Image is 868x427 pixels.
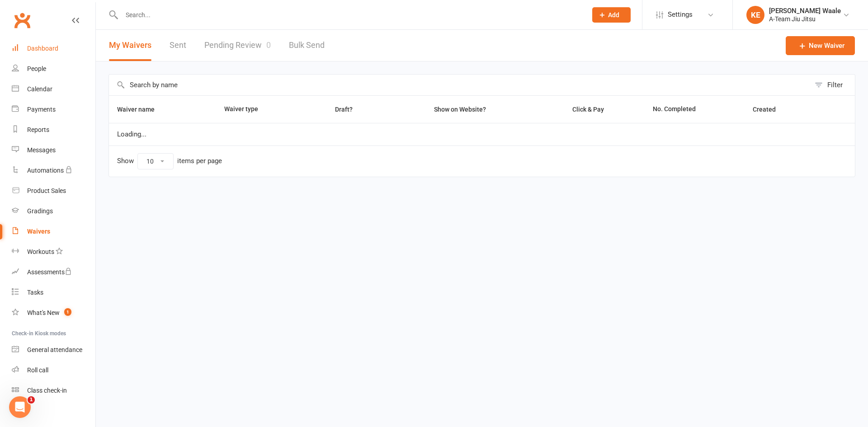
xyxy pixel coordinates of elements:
div: Class check-in [27,387,67,394]
div: Show [117,153,222,169]
span: 0 [266,40,271,50]
a: Product Sales [12,181,95,201]
a: Payments [12,99,95,120]
a: People [12,59,95,79]
div: Tasks [27,289,43,296]
a: Clubworx [11,9,33,32]
div: A-Team Jiu Jitsu [769,15,841,23]
button: Click & Pay [564,104,614,115]
a: Messages [12,140,95,160]
span: 1 [64,308,71,316]
div: Waivers [27,228,50,235]
a: Waivers [12,221,95,242]
a: Dashboard [12,38,95,59]
span: Draft? [335,106,353,113]
div: Reports [27,126,49,133]
div: KE [746,6,764,24]
span: Add [608,11,619,19]
a: Gradings [12,201,95,221]
div: Calendar [27,85,52,93]
span: Show on Website? [434,106,486,113]
a: Calendar [12,79,95,99]
span: Created [753,106,786,113]
a: Bulk Send [289,30,325,61]
input: Search by name [109,75,810,95]
div: Roll call [27,366,48,374]
a: Tasks [12,282,95,303]
input: Search... [119,9,580,21]
a: Roll call [12,360,95,380]
div: items per page [177,157,222,165]
button: My Waivers [109,30,151,61]
button: Add [592,7,631,23]
div: Workouts [27,248,54,255]
a: Assessments [12,262,95,282]
a: Reports [12,120,95,140]
button: Filter [810,75,855,95]
span: Click & Pay [572,106,604,113]
a: Workouts [12,242,95,262]
div: Assessments [27,268,72,276]
a: New Waiver [786,36,855,55]
div: What's New [27,309,60,316]
div: Dashboard [27,45,58,52]
span: Settings [668,5,693,25]
span: 1 [28,396,35,404]
button: Waiver name [117,104,165,115]
iframe: Intercom live chat [9,396,31,418]
a: Automations [12,160,95,181]
div: Filter [827,80,843,90]
a: General attendance kiosk mode [12,340,95,360]
button: Created [753,104,786,115]
a: Pending Review0 [204,30,271,61]
button: Show on Website? [426,104,496,115]
div: People [27,65,46,72]
div: Gradings [27,207,53,215]
div: Payments [27,106,56,113]
div: [PERSON_NAME] Waale [769,7,841,15]
a: Sent [170,30,186,61]
a: What's New1 [12,303,95,323]
button: Draft? [327,104,363,115]
th: Waiver type [216,96,301,123]
div: Automations [27,167,64,174]
div: Messages [27,146,56,154]
span: Waiver name [117,106,165,113]
th: No. Completed [645,96,745,123]
a: Class kiosk mode [12,380,95,401]
div: Product Sales [27,187,66,194]
td: Loading... [109,123,855,145]
div: General attendance [27,346,82,353]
